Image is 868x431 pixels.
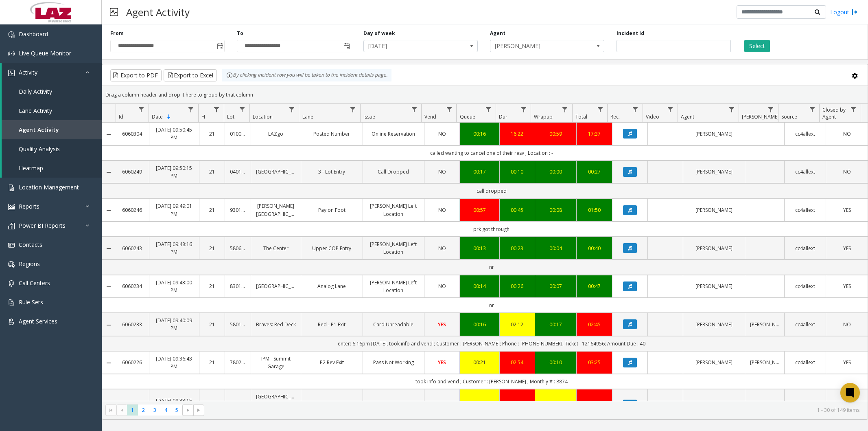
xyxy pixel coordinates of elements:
[582,321,607,328] a: 02:45
[465,244,494,252] a: 00:13
[256,282,296,290] a: [GEOGRAPHIC_DATA]
[2,82,102,101] a: Daily Activity
[831,282,863,290] a: YES
[8,299,15,306] img: 'icon'
[19,202,39,210] span: Reports
[110,2,118,22] img: pageIcon
[204,358,220,366] a: 21
[465,358,494,366] a: 00:21
[236,104,247,115] a: Lot Filter Menu
[726,104,737,115] a: Agent Filter Menu
[582,358,607,366] a: 03:25
[830,8,858,16] a: Logout
[102,88,868,102] div: Drag a column header and drop it here to group by that column
[102,245,116,252] a: Collapse Details
[429,358,455,366] a: YES
[166,114,172,120] span: Sortable
[540,358,572,366] div: 00:10
[154,164,194,180] a: [DATE] 09:50:15 PM
[8,185,15,191] img: 'icon'
[505,282,530,290] a: 00:26
[19,260,40,268] span: Regions
[230,321,246,328] a: 580116
[843,207,851,213] span: YES
[665,104,676,115] a: Video Filter Menu
[789,206,821,214] a: cc4allext
[465,206,494,214] div: 00:57
[368,279,420,294] a: [PERSON_NAME] Left Location
[364,40,455,52] span: [DATE]
[688,206,740,214] a: [PERSON_NAME]
[505,206,530,214] a: 00:45
[19,68,37,76] span: Activity
[256,355,296,370] a: IPM - Summit Garage
[306,282,358,290] a: Analog Lane
[465,130,494,138] a: 00:16
[256,202,296,218] a: [PERSON_NAME][GEOGRAPHIC_DATA]
[646,113,659,120] span: Video
[306,358,358,366] a: P2 Rev Exit
[110,69,162,81] button: Export to PDF
[2,120,102,139] a: Agent Activity
[483,104,494,115] a: Queue Filter Menu
[465,168,494,176] a: 00:17
[116,222,868,237] td: prk got through
[204,321,220,328] a: 21
[744,40,770,52] button: Select
[540,321,572,328] div: 00:17
[505,168,530,176] a: 00:10
[209,407,859,413] kendo-pager-info: 1 - 30 of 149 items
[822,106,846,120] span: Closed by Agent
[302,113,313,120] span: Lane
[831,130,863,138] a: NO
[102,131,116,138] a: Collapse Details
[460,113,475,120] span: Queue
[540,282,572,290] a: 00:07
[227,113,234,120] span: Lot
[781,113,797,120] span: Source
[444,104,455,115] a: Vend Filter Menu
[8,242,15,248] img: 'icon'
[534,113,553,120] span: Wrapup
[306,244,358,252] a: Upper COP Entry
[120,206,144,214] a: 6060246
[465,321,494,328] div: 00:16
[348,104,359,115] a: Lane Filter Menu
[505,321,530,328] div: 02:12
[560,104,571,115] a: Wrapup Filter Menu
[429,282,455,290] a: NO
[186,104,197,115] a: Date Filter Menu
[363,113,375,120] span: Issue
[256,130,296,138] a: LAZgo
[19,164,43,172] span: Heatmap
[152,113,163,120] span: Date
[253,113,273,120] span: Location
[215,40,224,52] span: Toggle popup
[19,49,71,57] span: Live Queue Monitor
[19,88,52,95] span: Daily Activity
[2,158,102,178] a: Heatmap
[171,405,182,416] span: Page 5
[19,222,66,229] span: Power BI Reports
[789,358,821,366] a: cc4allext
[196,407,202,413] span: Go to the last page
[154,397,194,412] a: [DATE] 09:33:15 PM
[582,168,607,176] div: 00:27
[116,259,868,275] td: nr
[438,245,446,252] span: NO
[429,321,455,328] a: YES
[116,145,868,161] td: called wanting to cancel one of their resv ; Location : -
[116,336,868,351] td: enter: 6:16pm [DATE], took info and vend ; Customer : [PERSON_NAME]; Phone : [PHONE_NUMBER]; Tick...
[19,241,42,248] span: Contacts
[102,207,116,214] a: Collapse Details
[154,355,194,370] a: [DATE] 09:36:43 PM
[256,244,296,252] a: The Center
[490,40,581,52] span: [PERSON_NAME]
[116,183,868,198] td: call dropped
[102,360,116,366] a: Collapse Details
[8,204,15,210] img: 'icon'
